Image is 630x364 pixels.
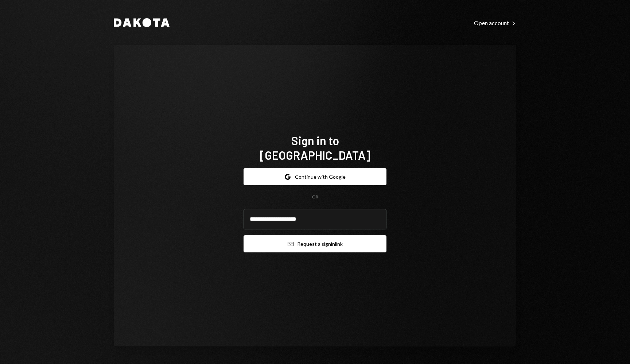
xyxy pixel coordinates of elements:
button: Continue with Google [244,168,386,185]
h1: Sign in to [GEOGRAPHIC_DATA] [244,133,386,162]
a: Open account [474,19,516,27]
div: OR [312,194,318,200]
button: Request a signinlink [244,235,386,252]
div: Open account [474,19,516,27]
